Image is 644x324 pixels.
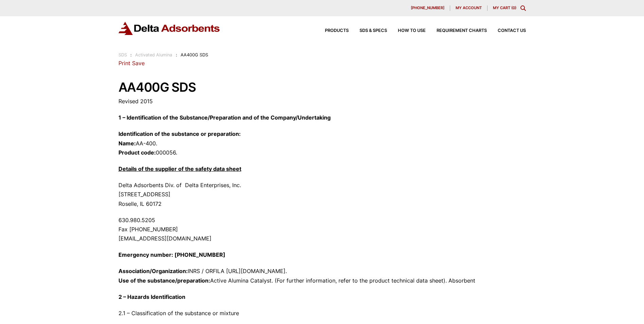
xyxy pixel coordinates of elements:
span: Contact Us [498,29,526,33]
strong: Identification of the substance or preparation: [118,130,241,137]
strong: Use of the substance/preparation: [118,277,210,284]
a: Contact Us [487,29,526,33]
strong: Name: [118,140,136,147]
strong: 1 – Identification of the Substance/Preparation and of the Company/Undertaking [118,114,331,121]
strong: Emergency number: [PHONE_NUMBER] [118,251,225,258]
a: My Cart (0) [493,5,516,10]
span: [PHONE_NUMBER] [411,6,444,10]
span: Products [325,29,349,33]
a: Save [132,60,145,67]
h1: AA400G SDS [118,80,526,94]
strong: Details of the supplier of the safety data sheet [118,165,241,172]
img: Delta Adsorbents [118,22,220,35]
p: Revised 2015 [118,97,526,106]
a: Requirement Charts [426,29,487,33]
p: 630.980.5205 Fax [PHONE_NUMBER] [EMAIL_ADDRESS][DOMAIN_NAME] [118,216,526,244]
a: [PHONE_NUMBER] [405,5,450,11]
p: Delta Adsorbents Div. of Delta Enterprises, Inc. [STREET_ADDRESS] Roselle, IL 60172 [118,181,526,209]
p: 2.1 – Classification of the substance or mixture [118,309,526,318]
a: How to Use [387,29,426,33]
div: Toggle Modal Content [520,5,526,11]
a: SDS [118,52,127,57]
a: Products [314,29,349,33]
strong: 2 – Hazards Identification [118,293,185,300]
span: My account [456,6,482,10]
a: Print [118,60,130,67]
a: My account [450,5,487,11]
strong: Association/Organization: [118,268,188,274]
a: Activated Alumina [135,52,172,57]
span: AA400G SDS [181,52,208,57]
span: How to Use [398,29,426,33]
span: : [130,52,132,57]
span: 0 [513,5,515,10]
p: AA-400. 000056. [118,129,526,157]
strong: Product code: [118,149,156,156]
p: INRS / ORFILA [URL][DOMAIN_NAME]. Active Alumina Catalyst. (For further information, refer to the... [118,267,526,285]
span: Requirement Charts [437,29,487,33]
span: SDS & SPECS [360,29,387,33]
span: : [176,52,177,57]
a: SDS & SPECS [349,29,387,33]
